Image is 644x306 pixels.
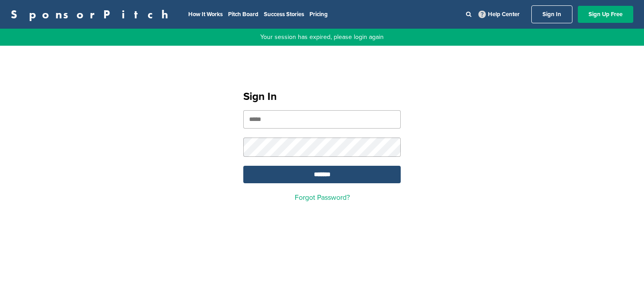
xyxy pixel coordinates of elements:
a: How It Works [188,11,223,18]
a: SponsorPitch [11,9,174,20]
h1: Sign In [243,89,401,105]
a: Success Stories [264,11,304,18]
a: Sign In [531,5,572,23]
a: Pitch Board [228,11,258,18]
a: Forgot Password? [295,193,350,202]
a: Pricing [309,11,328,18]
a: Help Center [477,9,521,20]
a: Sign Up Free [578,6,633,23]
